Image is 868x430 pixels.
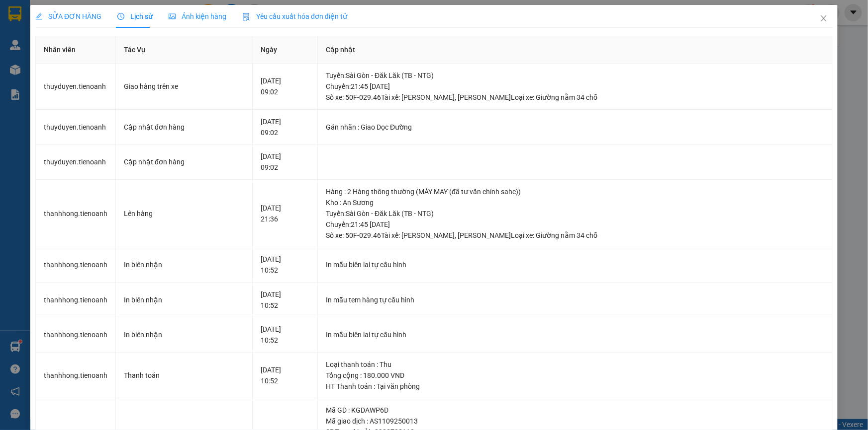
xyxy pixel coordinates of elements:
[36,247,116,283] td: thanhhong.tienoanh
[326,197,824,208] div: Kho : An Sương
[326,70,824,103] div: Tuyến : Sài Gòn - Đăk Lăk (TB - NTG) Chuyến: 21:45 [DATE] Số xe: 50F-029.46 Tài xế: [PERSON_NAME]...
[117,13,124,20] span: clock-circle
[326,381,824,392] div: HT Thanh toán : Tại văn phòng
[36,110,116,145] td: thuyduyen.tienoanh
[326,122,824,133] div: Gán nhãn : Giao Dọc Đường
[261,364,309,386] div: [DATE] 10:52
[318,36,833,64] th: Cập nhật
[261,151,309,173] div: [DATE] 09:02
[326,405,824,416] div: Mã GD : KGDAWP6D
[124,259,244,270] div: In biên nhận
[326,186,824,197] div: Hàng : 2 Hàng thông thường (MÁY MAY (đã tư vấn chính sahc))
[36,353,116,399] td: thanhhong.tienoanh
[124,329,244,340] div: In biên nhận
[169,12,226,20] span: Ảnh kiện hàng
[326,208,824,241] div: Tuyến : Sài Gòn - Đăk Lăk (TB - NTG) Chuyến: 21:45 [DATE] Số xe: 50F-029.46 Tài xế: [PERSON_NAME]...
[117,12,153,20] span: Lịch sử
[116,36,253,64] th: Tác Vụ
[261,254,309,276] div: [DATE] 10:52
[253,36,318,64] th: Ngày
[36,144,116,180] td: thuyduyen.tienoanh
[326,259,824,270] div: In mẫu biên lai tự cấu hình
[35,13,42,20] span: edit
[124,370,244,381] div: Thanh toán
[124,294,244,305] div: In biên nhận
[261,75,309,97] div: [DATE] 09:02
[810,5,838,33] button: Close
[36,283,116,318] td: thanhhong.tienoanh
[326,329,824,340] div: In mẫu biên lai tự cấu hình
[36,64,116,110] td: thuyduyen.tienoanh
[124,156,244,167] div: Cập nhật đơn hàng
[326,294,824,305] div: In mẫu tem hàng tự cấu hình
[326,359,824,370] div: Loại thanh toán : Thu
[35,12,101,20] span: SỬA ĐƠN HÀNG
[242,12,347,20] span: Yêu cầu xuất hóa đơn điện tử
[124,81,244,92] div: Giao hàng trên xe
[261,324,309,346] div: [DATE] 10:52
[124,208,244,219] div: Lên hàng
[169,13,176,20] span: picture
[261,289,309,311] div: [DATE] 10:52
[326,370,824,381] div: Tổng cộng : 180.000 VND
[124,122,244,133] div: Cập nhật đơn hàng
[261,203,309,224] div: [DATE] 21:36
[36,36,116,64] th: Nhân viên
[326,416,824,427] div: Mã giao dịch : AS1109250013
[242,13,250,21] img: icon
[820,14,828,22] span: close
[36,317,116,353] td: thanhhong.tienoanh
[261,116,309,138] div: [DATE] 09:02
[36,180,116,248] td: thanhhong.tienoanh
